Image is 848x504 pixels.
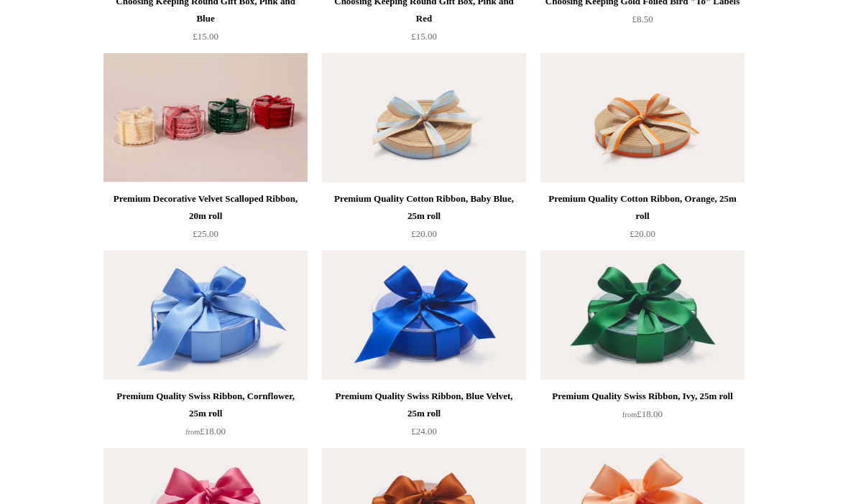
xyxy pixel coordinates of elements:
[540,54,745,183] a: Premium Quality Cotton Ribbon, Orange, 25m roll Premium Quality Cotton Ribbon, Orange, 25m roll
[322,251,526,381] img: Premium Quality Swiss Ribbon, Blue Velvet, 25m roll
[540,191,745,250] a: Premium Quality Cotton Ribbon, Orange, 25m roll £20.00
[322,54,526,183] img: Premium Quality Cotton Ribbon, Baby Blue, 25m roll
[103,251,308,381] a: Premium Quality Swiss Ribbon, Cornflower, 25m roll Premium Quality Swiss Ribbon, Cornflower, 25m ...
[193,32,218,42] span: £15.00
[326,388,522,423] div: Premium Quality Swiss Ribbon, Blue Velvet, 25m roll
[622,409,663,420] span: £18.00
[540,54,745,183] img: Premium Quality Cotton Ribbon, Orange, 25m roll
[411,229,437,240] span: £20.00
[193,229,218,240] span: £25.00
[540,388,745,447] a: Premium Quality Swiss Ribbon, Ivy, 25m roll from£18.00
[103,54,308,183] img: Premium Decorative Velvet Scalloped Ribbon, 20m roll
[632,14,653,25] span: £8.50
[622,411,637,419] span: from
[540,251,745,381] img: Premium Quality Swiss Ribbon, Ivy, 25m roll
[103,54,308,183] a: Premium Decorative Velvet Scalloped Ribbon, 20m roll Premium Decorative Velvet Scalloped Ribbon, ...
[185,426,226,437] span: £18.00
[322,191,526,250] a: Premium Quality Cotton Ribbon, Baby Blue, 25m roll £20.00
[107,388,304,423] div: Premium Quality Swiss Ribbon, Cornflower, 25m roll
[411,32,437,42] span: £15.00
[322,54,526,183] a: Premium Quality Cotton Ribbon, Baby Blue, 25m roll Premium Quality Cotton Ribbon, Baby Blue, 25m ...
[103,251,308,381] img: Premium Quality Swiss Ribbon, Cornflower, 25m roll
[544,191,741,225] div: Premium Quality Cotton Ribbon, Orange, 25m roll
[322,388,526,447] a: Premium Quality Swiss Ribbon, Blue Velvet, 25m roll £24.00
[544,388,741,406] div: Premium Quality Swiss Ribbon, Ivy, 25m roll
[322,251,526,381] a: Premium Quality Swiss Ribbon, Blue Velvet, 25m roll Premium Quality Swiss Ribbon, Blue Velvet, 25...
[107,191,304,225] div: Premium Decorative Velvet Scalloped Ribbon, 20m roll
[103,191,308,250] a: Premium Decorative Velvet Scalloped Ribbon, 20m roll £25.00
[411,426,437,437] span: £24.00
[185,429,200,437] span: from
[540,251,745,381] a: Premium Quality Swiss Ribbon, Ivy, 25m roll Premium Quality Swiss Ribbon, Ivy, 25m roll
[103,388,308,447] a: Premium Quality Swiss Ribbon, Cornflower, 25m roll from£18.00
[630,229,655,240] span: £20.00
[326,191,522,225] div: Premium Quality Cotton Ribbon, Baby Blue, 25m roll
